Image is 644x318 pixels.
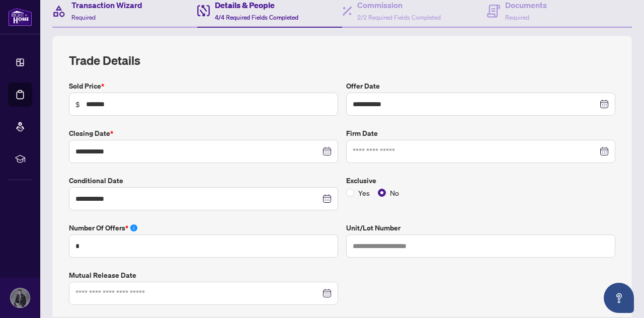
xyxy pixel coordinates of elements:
span: 4/4 Required Fields Completed [215,14,298,21]
img: logo [8,8,32,26]
label: Sold Price [69,81,338,92]
span: Yes [354,187,374,198]
button: Open asap [604,283,634,313]
img: Profile Icon [11,288,30,307]
h2: Trade Details [69,52,615,68]
span: No [386,187,403,198]
span: Required [71,14,96,21]
label: Unit/Lot Number [346,222,615,233]
label: Offer Date [346,81,615,92]
span: info-circle [130,224,137,231]
span: $ [75,99,80,110]
span: 2/2 Required Fields Completed [357,14,441,21]
label: Exclusive [346,175,615,186]
label: Firm Date [346,128,615,139]
label: Number of offers [69,222,338,233]
label: Closing Date [69,128,338,139]
label: Conditional Date [69,175,338,186]
span: Required [505,14,529,21]
label: Mutual Release Date [69,270,338,281]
